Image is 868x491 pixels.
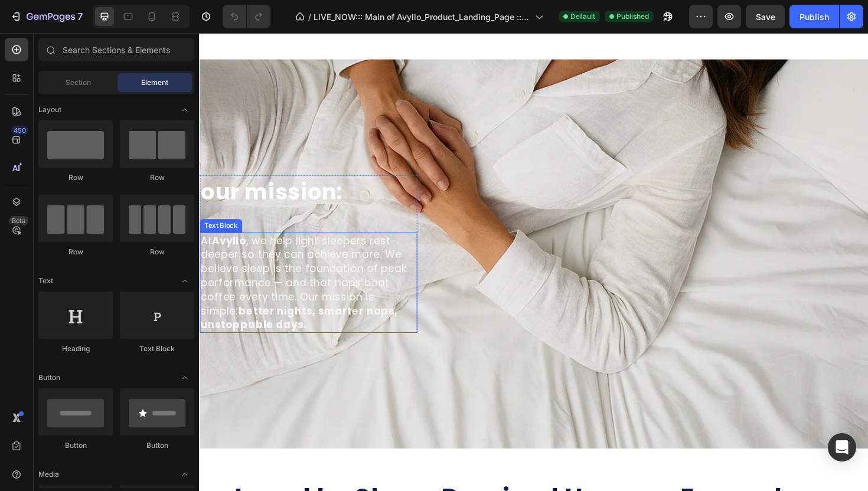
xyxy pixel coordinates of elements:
iframe: Design area [199,33,868,491]
button: Save [746,5,785,28]
span: Toggle open [175,100,194,119]
p: 7 [77,9,83,24]
div: Row [120,172,194,183]
span: Default [570,11,595,22]
div: Button [38,440,113,451]
span: Text [38,276,53,286]
div: Row [38,247,113,257]
span: LIVE_NOW::: Main of Avyllo_Product_Landing_Page :: DO NOT TOUCH [314,11,530,23]
div: Undo/Redo [223,5,270,28]
input: Search Sections & Elements [38,38,194,61]
span: Element [141,77,168,88]
div: Publish [800,11,829,23]
span: Section [66,77,91,88]
span: Layout [38,104,61,115]
div: Text Block [120,343,194,354]
div: Heading [38,343,113,354]
div: Row [38,172,113,183]
span: Toggle open [175,271,194,290]
div: Row [120,247,194,257]
button: 7 [5,5,88,28]
span: Save [756,12,775,22]
div: 450 [11,126,28,135]
button: Publish [789,5,839,28]
div: Button [120,440,194,451]
div: Open Intercom Messenger [828,433,856,461]
span: Button [38,372,60,383]
span: Published [616,11,649,22]
span: / [308,11,311,23]
div: Beta [9,216,28,225]
span: Toggle open [175,465,194,484]
span: Media [38,469,59,480]
span: Toggle open [175,368,194,387]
